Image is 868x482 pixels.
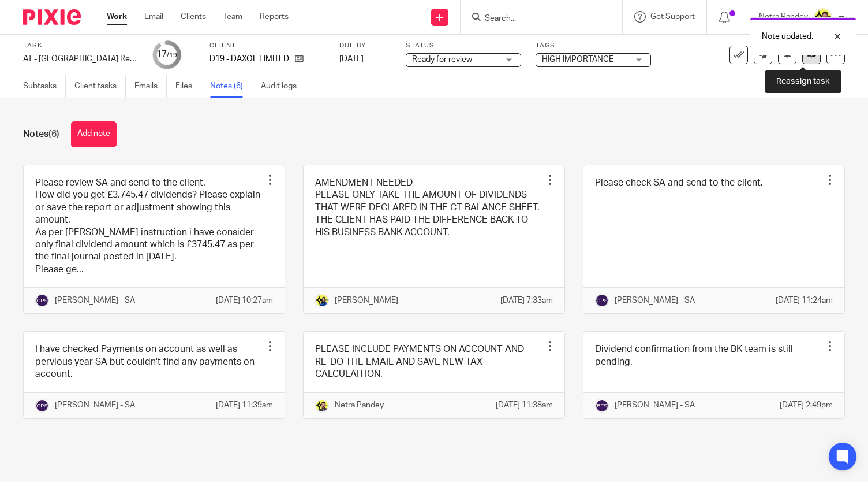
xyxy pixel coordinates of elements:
[167,52,177,58] small: /19
[134,75,167,98] a: Emails
[156,48,177,61] div: 17
[260,11,289,23] a: Reports
[762,31,813,42] p: Note updated.
[595,399,609,413] img: svg%3E
[23,53,139,65] div: AT - [GEOGRAPHIC_DATA] Return - PE [DATE]
[339,41,391,50] label: Due by
[23,128,59,140] h1: Notes
[23,75,66,98] a: Subtasks
[71,121,117,147] button: Add note
[48,129,59,139] span: (6)
[107,11,127,23] a: Work
[595,294,609,307] img: svg%3E
[209,41,325,50] label: Client
[210,75,252,98] a: Notes (6)
[315,294,329,307] img: Bobo-Starbridge%201.jpg
[261,75,305,98] a: Audit logs
[175,75,201,98] a: Files
[339,55,364,63] span: [DATE]
[35,294,49,307] img: svg%3E
[209,53,289,65] p: D19 - DAXOL LIMITED
[23,9,81,25] img: Pixie
[35,399,49,413] img: svg%3E
[55,399,135,411] p: [PERSON_NAME] - SA
[776,295,833,306] p: [DATE] 11:24am
[615,399,695,411] p: [PERSON_NAME] - SA
[615,295,695,306] p: [PERSON_NAME] - SA
[335,399,384,411] p: Netra Pandey
[335,295,398,306] p: [PERSON_NAME]
[814,8,832,27] img: Netra-New-Starbridge-Yellow.jpg
[23,41,139,50] label: Task
[500,295,553,306] p: [DATE] 7:33am
[216,295,273,306] p: [DATE] 10:27am
[216,399,273,411] p: [DATE] 11:39am
[23,53,139,65] div: AT - SA Return - PE 05-04-2025
[223,11,242,23] a: Team
[315,399,329,413] img: Netra-New-Starbridge-Yellow.jpg
[780,399,833,411] p: [DATE] 2:49pm
[74,75,126,98] a: Client tasks
[181,11,206,23] a: Clients
[406,41,521,50] label: Status
[144,11,163,23] a: Email
[412,55,472,64] span: Ready for review
[542,55,613,64] span: HIGH IMPORTANCE
[496,399,553,411] p: [DATE] 11:38am
[55,295,135,306] p: [PERSON_NAME] - SA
